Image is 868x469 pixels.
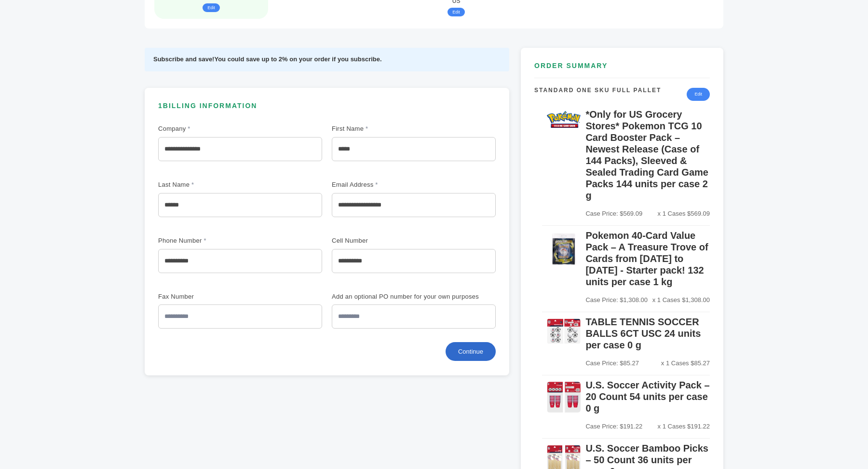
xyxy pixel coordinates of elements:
[585,109,710,205] h5: *Only for US Grocery Stores* Pokemon TCG 10 Card Booster Pack – Newest Release (Case of 144 Packs...
[158,124,226,134] label: Company
[585,316,710,355] h5: TABLE TENNIS SOCCER BALLS 6CT USC 24 units per case 0 g
[687,88,710,100] a: Edit
[534,61,710,79] h3: ORDER SUMMARY
[652,294,710,306] span: x 1 Cases $1,308.00
[203,3,220,12] button: Edit
[158,292,226,302] label: Fax Number
[158,101,496,118] h3: BILLING INFORMATION
[158,180,226,190] label: Last Name
[158,102,163,110] span: 1
[661,358,710,369] span: x 1 Cases $85.27
[585,208,642,220] span: Case Price: $569.09
[145,48,509,71] div: You could save up to 2% on your order if you subscribe.
[332,180,399,190] label: Email Address
[534,86,661,102] h4: Standard One SKU Full Pallet
[585,358,639,369] span: Case Price: $85.27
[332,292,479,302] label: Add an optional PO number for your own purposes
[585,421,642,432] span: Case Price: $191.22
[332,124,399,134] label: First Name
[153,55,214,63] strong: Subscribe and save!
[332,236,399,246] label: Cell Number
[448,8,465,16] button: Edit
[585,294,648,306] span: Case Price: $1,308.00
[158,236,226,246] label: Phone Number
[585,379,710,418] h5: U.S. Soccer Activity Pack – 20 Count 54 units per case 0 g
[658,208,710,220] span: x 1 Cases $569.09
[585,230,710,291] h5: Pokemon 40-Card Value Pack – A Treasure Trove of Cards from [DATE] to [DATE] - Starter pack! 132 ...
[446,342,496,361] button: Continue
[658,421,710,432] span: x 1 Cases $191.22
